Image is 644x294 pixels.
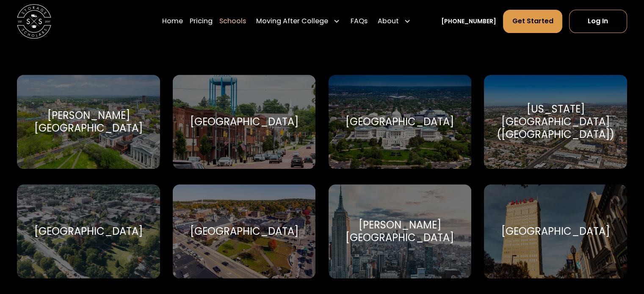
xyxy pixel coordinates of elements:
[350,9,367,33] a: FAQs
[484,184,627,278] a: Go to selected school
[162,9,183,33] a: Home
[569,10,627,33] a: Log In
[17,184,160,278] a: Go to selected school
[329,75,471,169] a: Go to selected school
[173,75,315,169] a: Go to selected school
[501,225,610,238] div: [GEOGRAPHIC_DATA]
[494,103,616,141] div: [US_STATE][GEOGRAPHIC_DATA] ([GEOGRAPHIC_DATA])
[339,219,461,244] div: [PERSON_NAME][GEOGRAPHIC_DATA]
[256,16,328,26] div: Moving After College
[441,17,496,26] a: [PHONE_NUMBER]
[484,75,627,169] a: Go to selected school
[27,109,149,135] div: [PERSON_NAME][GEOGRAPHIC_DATA]
[345,115,454,128] div: [GEOGRAPHIC_DATA]
[219,9,246,33] a: Schools
[190,115,299,128] div: [GEOGRAPHIC_DATA]
[374,9,414,33] div: About
[253,9,343,33] div: Moving After College
[34,225,143,238] div: [GEOGRAPHIC_DATA]
[503,10,562,33] a: Get Started
[17,4,51,38] a: home
[329,184,471,278] a: Go to selected school
[173,184,315,278] a: Go to selected school
[17,75,160,169] a: Go to selected school
[190,225,299,238] div: [GEOGRAPHIC_DATA]
[378,16,399,26] div: About
[190,9,213,33] a: Pricing
[17,4,51,38] img: Storage Scholars main logo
